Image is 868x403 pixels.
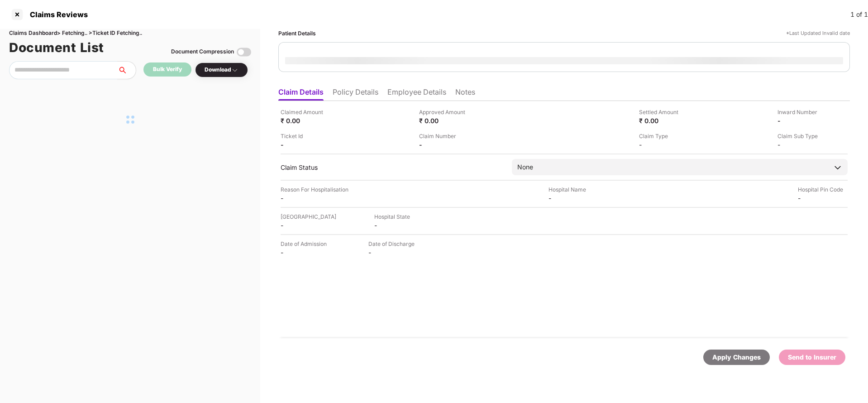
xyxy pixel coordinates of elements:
[171,48,234,56] div: Document Compression
[786,29,850,38] div: *Last Updated Invalid date
[419,108,469,116] div: Approved Amount
[153,65,182,74] div: Bulk Verify
[639,140,689,149] div: -
[281,212,336,221] div: [GEOGRAPHIC_DATA]
[798,194,848,202] div: -
[281,240,330,248] div: Date of Admission
[281,194,330,202] div: -
[374,212,424,221] div: Hospital State
[788,352,836,362] div: Send to Insurer
[548,185,598,194] div: Hospital Name
[777,132,827,140] div: Claim Sub Type
[548,194,598,202] div: -
[639,132,689,140] div: Claim Type
[419,132,469,140] div: Claim Number
[777,116,827,125] div: -
[419,116,469,125] div: ₹ 0.00
[117,61,136,79] button: search
[117,67,136,74] span: search
[278,29,316,38] div: Patient Details
[798,185,848,194] div: Hospital Pin Code
[368,240,418,248] div: Date of Discharge
[639,108,689,116] div: Settled Amount
[387,87,446,101] li: Employee Details
[278,87,324,101] li: Claim Details
[231,67,238,74] img: svg+xml;base64,PHN2ZyBpZD0iRHJvcGRvd24tMzJ4MzIiIHhtbG5zPSJodHRwOi8vd3d3LnczLm9yZy8yMDAwL3N2ZyIgd2...
[281,248,330,257] div: -
[850,10,868,19] div: 1 of 1
[833,163,842,172] img: downArrowIcon
[281,185,348,194] div: Reason For Hospitalisation
[24,10,88,19] div: Claims Reviews
[281,163,503,172] div: Claim Status
[281,140,330,149] div: -
[281,221,330,230] div: -
[517,162,533,172] div: None
[281,132,330,140] div: Ticket Id
[455,87,475,101] li: Notes
[9,38,104,58] h1: Document List
[333,87,378,101] li: Policy Details
[205,66,238,74] div: Download
[712,352,761,362] div: Apply Changes
[9,29,251,38] div: Claims Dashboard > Fetching.. > Ticket ID Fetching..
[368,248,418,257] div: -
[281,116,330,125] div: ₹ 0.00
[237,45,251,59] img: svg+xml;base64,PHN2ZyBpZD0iVG9nZ2xlLTMyeDMyIiB4bWxucz0iaHR0cDovL3d3dy53My5vcmcvMjAwMC9zdmciIHdpZH...
[777,108,827,116] div: Inward Number
[419,140,469,149] div: -
[374,221,424,230] div: -
[639,116,689,125] div: ₹ 0.00
[281,108,330,116] div: Claimed Amount
[777,140,827,149] div: -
